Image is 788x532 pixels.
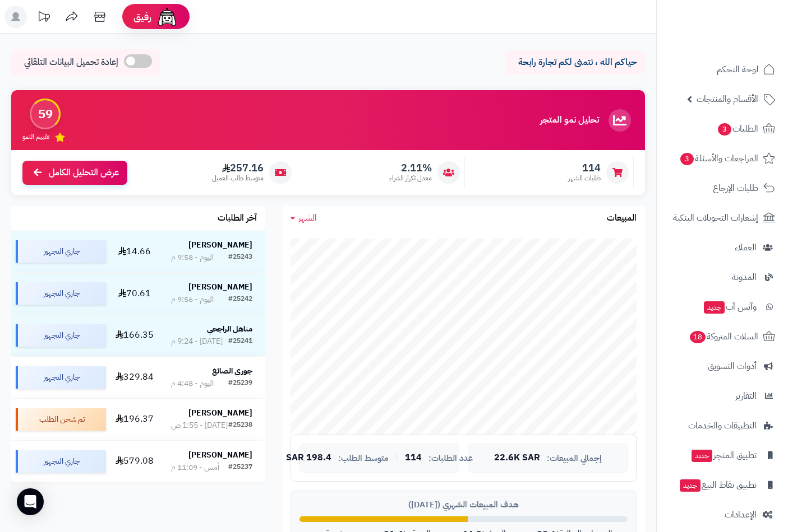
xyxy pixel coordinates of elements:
[735,388,757,404] span: التقارير
[568,162,601,174] span: 114
[228,336,252,347] div: #25241
[663,412,781,439] a: التطبيقات والخدمات
[389,162,432,174] span: 2.11%
[673,210,758,226] span: إشعارات التحويلات البنكية
[110,315,158,356] td: 166.35
[663,323,781,350] a: السلات المتروكة18
[712,28,777,52] img: logo-2.png
[607,213,637,223] h3: المبيعات
[663,175,781,202] a: طلبات الإرجاع
[228,294,252,305] div: #25242
[713,180,758,196] span: طلبات الإرجاع
[16,282,106,305] div: جاري التجهيز
[228,378,252,389] div: #25239
[697,91,758,107] span: الأقسام والمنتجات
[338,454,389,463] span: متوسط الطلب:
[171,462,219,473] div: أمس - 11:09 م
[133,10,151,24] span: رفيق
[228,252,252,263] div: #25243
[110,441,158,482] td: 579.08
[171,420,228,431] div: [DATE] - 1:55 ص
[389,174,432,183] span: معدل تكرار الشراء
[717,121,758,137] span: الطلبات
[689,329,758,344] span: السلات المتروكة
[688,418,757,433] span: التطبيقات والخدمات
[663,145,781,172] a: المراجعات والأسئلة3
[513,56,637,69] p: حياكم الله ، نتمنى لكم تجارة رابحة
[568,174,601,183] span: طلبات الشهر
[291,212,317,225] a: الشهر
[207,323,252,335] strong: مناهل الراجحي
[708,358,757,374] span: أدوات التسويق
[228,462,252,473] div: #25237
[24,56,118,69] span: إعادة تحميل البيانات التلقائي
[212,365,252,377] strong: جوري الصائغ
[690,331,706,343] span: 18
[188,239,252,251] strong: [PERSON_NAME]
[405,453,422,463] span: 114
[663,472,781,498] a: تطبيق نقاط البيعجديد
[680,479,701,492] span: جديد
[395,454,398,462] span: |
[298,211,317,225] span: الشهر
[286,453,331,463] span: 198.4 SAR
[110,357,158,398] td: 329.84
[17,488,44,515] div: Open Intercom Messenger
[156,6,178,28] img: ai-face.png
[30,6,58,31] a: تحديثات المنصة
[547,454,602,463] span: إجمالي المبيعات:
[299,499,628,511] div: هدف المبيعات الشهري ([DATE])
[663,204,781,231] a: إشعارات التحويلات البنكية
[663,115,781,142] a: الطلبات3
[663,442,781,469] a: تطبيق المتجرجديد
[735,240,757,255] span: العملاء
[692,450,712,462] span: جديد
[171,252,214,263] div: اليوم - 9:58 م
[663,56,781,83] a: لوحة التحكم
[663,382,781,409] a: التقارير
[703,299,757,315] span: وآتس آب
[16,366,106,389] div: جاري التجهيز
[171,336,223,347] div: [DATE] - 9:24 م
[679,477,757,493] span: تطبيق نقاط البيع
[22,132,49,142] span: تقييم النمو
[16,450,106,473] div: جاري التجهيز
[218,213,257,223] h3: آخر الطلبات
[494,453,540,463] span: 22.6K SAR
[679,151,758,166] span: المراجعات والأسئلة
[663,234,781,261] a: العملاء
[171,378,214,389] div: اليوم - 4:48 م
[717,62,758,77] span: لوحة التحكم
[171,294,214,305] div: اليوم - 9:56 م
[663,264,781,291] a: المدونة
[188,407,252,419] strong: [PERSON_NAME]
[718,123,731,136] span: 3
[680,153,694,165] span: 3
[49,166,119,179] span: عرض التحليل الكامل
[16,408,106,431] div: تم شحن الطلب
[704,301,725,314] span: جديد
[110,273,158,314] td: 70.61
[690,447,757,463] span: تطبيق المتجر
[22,161,127,185] a: عرض التحليل الكامل
[188,449,252,461] strong: [PERSON_NAME]
[725,507,757,522] span: الإعدادات
[212,174,264,183] span: متوسط طلب العميل
[428,454,473,463] span: عدد الطلبات:
[663,501,781,528] a: الإعدادات
[228,420,252,431] div: #25238
[16,240,106,263] div: جاري التجهيز
[110,231,158,272] td: 14.66
[732,269,757,285] span: المدونة
[663,293,781,320] a: وآتس آبجديد
[188,281,252,293] strong: [PERSON_NAME]
[663,353,781,380] a: أدوات التسويق
[16,324,106,347] div: جاري التجهيز
[540,115,599,125] h3: تحليل نمو المتجر
[110,399,158,440] td: 196.37
[212,162,264,174] span: 257.16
